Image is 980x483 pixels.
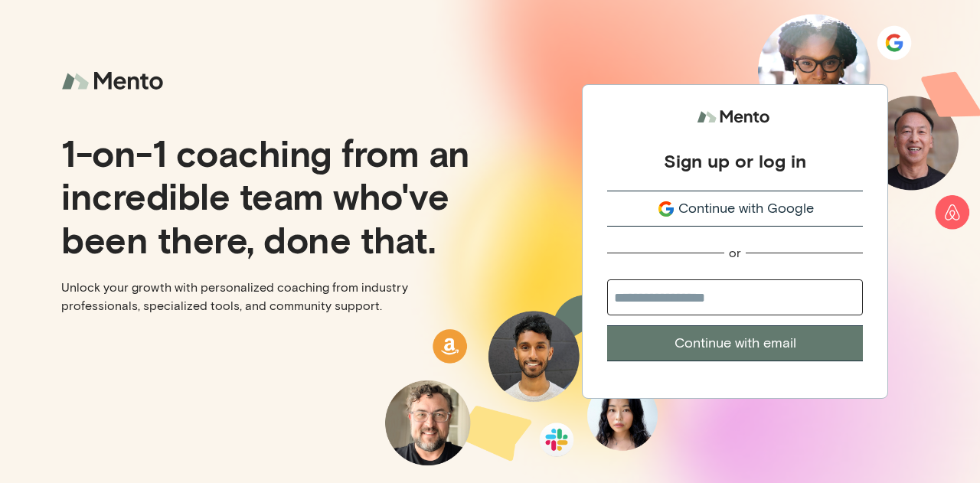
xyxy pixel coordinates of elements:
[61,61,168,102] img: logo
[61,131,478,259] p: 1-on-1 coaching from an incredible team who've been there, done that.
[678,198,814,219] span: Continue with Google
[729,245,741,261] div: or
[61,279,478,315] p: Unlock your growth with personalized coaching from industry professionals, specialized tools, and...
[607,191,863,227] button: Continue with Google
[664,149,806,172] div: Sign up or log in
[697,103,773,132] img: logo.svg
[607,325,863,361] button: Continue with email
